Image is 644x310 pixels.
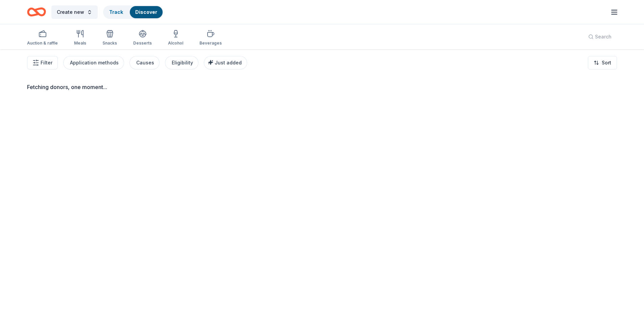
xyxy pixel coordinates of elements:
[215,60,242,65] span: Just added
[129,56,160,69] button: Causes
[51,5,98,19] button: Create new
[27,83,617,91] div: Fetching donors, one moment...
[199,27,222,49] button: Beverages
[70,59,119,67] div: Application methods
[135,9,157,15] a: Discover
[136,59,154,67] div: Causes
[41,59,52,67] span: Filter
[74,27,86,49] button: Meals
[165,56,198,69] button: Eligibility
[103,5,163,19] button: TrackDiscover
[27,4,46,20] a: Home
[109,9,123,15] a: Track
[602,59,611,67] span: Sort
[133,27,152,49] button: Desserts
[102,40,117,46] div: Snacks
[168,40,183,46] div: Alcohol
[63,56,124,69] button: Application methods
[57,8,84,16] span: Create new
[133,40,152,46] div: Desserts
[172,59,193,67] div: Eligibility
[168,27,183,49] button: Alcohol
[27,40,58,46] div: Auction & raffle
[27,27,58,49] button: Auction & raffle
[27,56,58,69] button: Filter
[204,56,247,69] button: Just added
[588,56,617,69] button: Sort
[102,27,117,49] button: Snacks
[199,40,222,46] div: Beverages
[74,40,86,46] div: Meals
